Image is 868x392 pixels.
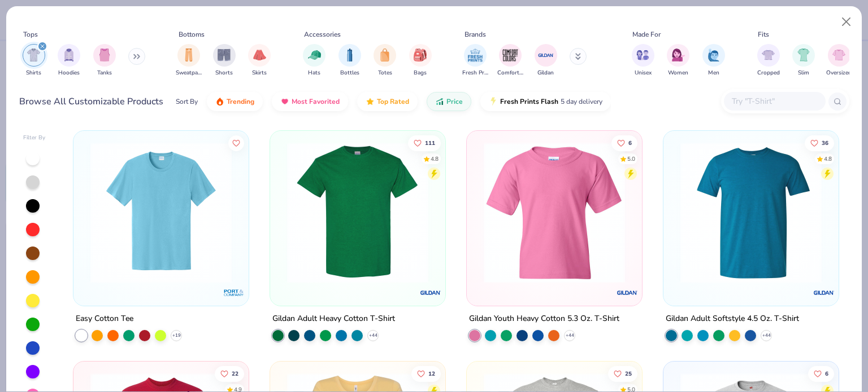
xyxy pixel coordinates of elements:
div: 4.8 [431,155,439,163]
span: 25 [625,371,632,376]
button: filter button [248,44,271,77]
button: Like [408,135,441,151]
img: Men Image [708,49,720,61]
img: Gildan logo [419,281,442,304]
span: Tanks [97,69,112,77]
button: filter button [58,44,80,77]
span: Top Rated [377,97,409,106]
img: 6e5b4623-b2d7-47aa-a31d-c127d7126a18 [675,142,827,283]
div: Easy Cotton Tee [76,312,133,326]
div: filter for Hats [303,44,325,77]
button: Like [608,365,637,381]
div: filter for Cropped [757,44,780,77]
div: Bottoms [179,29,205,39]
img: Comfort Colors Image [502,47,519,64]
img: Hats Image [308,49,321,61]
img: Tanks Image [98,49,111,61]
img: Gildan Image [537,47,554,64]
div: Fits [758,29,769,39]
span: Fresh Prints [462,69,488,77]
img: Sweatpants Image [183,49,195,61]
button: filter button [93,44,116,77]
span: Cropped [757,69,780,77]
img: Port & Company logo [223,281,245,304]
button: filter button [338,44,361,77]
img: Fresh Prints Image [467,47,484,64]
div: Tops [23,29,38,39]
img: Bottles Image [344,49,356,61]
button: filter button [462,44,488,77]
span: + 44 [369,332,377,339]
div: filter for Men [702,44,725,77]
button: Like [808,365,834,381]
button: Trending [207,92,263,111]
img: db3463ef-4353-4609-ada1-7539d9cdc7e6 [478,142,631,283]
div: filter for Skirts [248,44,271,77]
span: Shorts [215,69,233,77]
div: Made For [632,29,661,39]
div: Sort By [176,96,198,107]
img: most_fav.gif [280,97,289,106]
button: Price [427,92,471,111]
div: filter for Bags [409,44,432,77]
button: filter button [303,44,325,77]
img: Oversized Image [832,49,845,61]
button: filter button [792,44,815,77]
div: filter for Shirts [23,44,45,77]
div: filter for Bottles [338,44,361,77]
img: Unisex Image [636,49,649,61]
img: Hoodies Image [63,49,75,61]
div: Accessories [304,29,341,39]
div: filter for Gildan [535,44,557,77]
span: Most Favorited [292,97,340,106]
button: Close [836,11,857,33]
span: 5 day delivery [561,95,602,108]
div: filter for Totes [374,44,396,77]
img: Totes Image [379,49,391,61]
span: Comfort Colors [497,69,523,77]
div: filter for Comfort Colors [497,44,523,77]
div: filter for Tanks [93,44,116,77]
span: Skirts [252,69,267,77]
span: 36 [822,140,828,146]
img: Women Image [672,49,685,61]
div: Gildan Youth Heavy Cotton 5.3 Oz. T-Shirt [469,312,619,326]
button: filter button [23,44,45,77]
img: TopRated.gif [366,97,375,106]
span: Unisex [635,69,652,77]
button: filter button [176,44,202,77]
button: filter button [757,44,780,77]
img: trending.gif [215,97,224,106]
div: filter for Hoodies [58,44,80,77]
span: Price [446,97,463,106]
button: Like [411,365,441,381]
span: 111 [425,140,435,146]
div: 5.0 [627,155,635,163]
button: Like [611,135,637,151]
span: Shirts [26,69,41,77]
button: filter button [409,44,432,77]
span: Slim [798,69,809,77]
div: filter for Women [667,44,689,77]
span: 6 [628,140,632,146]
img: 3a08f38f-2846-4814-a1fc-a11cf295b532 [631,142,783,283]
span: Oversized [826,69,852,77]
span: Trending [227,97,254,106]
button: filter button [213,44,236,77]
img: Shorts Image [218,49,231,61]
div: filter for Oversized [826,44,852,77]
span: Gildan [537,69,554,77]
button: Most Favorited [272,92,348,111]
span: Men [708,69,719,77]
span: + 44 [762,332,770,339]
span: 6 [825,371,828,376]
span: Women [668,69,688,77]
img: flash.gif [489,97,498,106]
button: filter button [497,44,523,77]
span: Totes [378,69,392,77]
span: Bags [414,69,427,77]
span: Sweatpants [176,69,202,77]
button: Like [215,365,245,381]
div: 4.8 [824,155,832,163]
div: filter for Shorts [213,44,236,77]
